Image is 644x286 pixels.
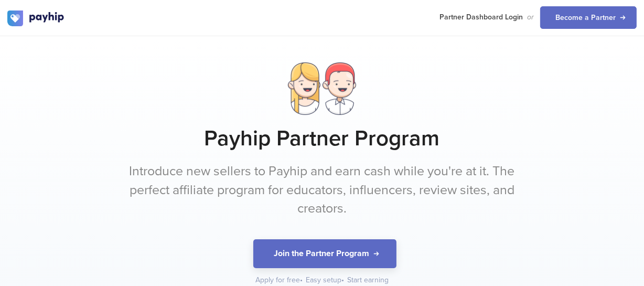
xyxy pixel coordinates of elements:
[7,125,637,152] h1: Payhip Partner Program
[540,6,637,29] a: Become a Partner
[306,275,345,285] div: Easy setup
[288,62,320,115] img: lady.png
[7,10,65,26] img: logo.svg
[341,276,344,284] span: •
[323,62,356,115] img: dude.png
[255,275,304,285] div: Apply for free
[347,275,389,285] div: Start earning
[125,162,519,218] p: Introduce new sellers to Payhip and earn cash while you're at it. The perfect affiliate program f...
[253,239,396,268] button: Join the Partner Program
[300,276,303,284] span: •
